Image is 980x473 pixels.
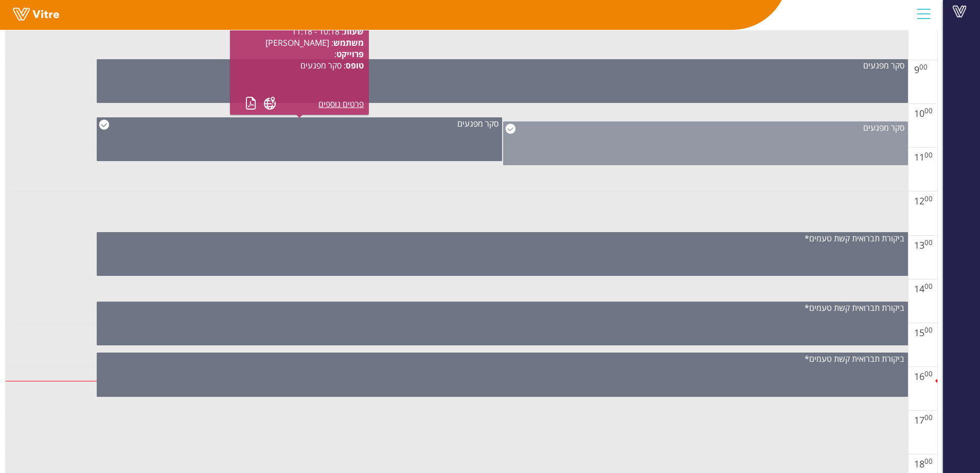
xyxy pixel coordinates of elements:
[914,151,924,163] span: 11
[908,301,937,323] th: ​
[924,369,933,378] sup: 00
[908,214,937,236] th: ​
[245,48,364,60] p: :
[99,119,109,130] img: Vicon.png
[245,60,364,71] p: : סקר מפגעים
[924,282,933,291] sup: 00
[919,62,928,72] sup: 00
[914,63,919,76] span: 9
[914,283,924,295] span: 14
[245,37,364,48] p: : [PERSON_NAME]
[908,257,937,279] th: ​
[863,122,904,133] span: 7014
[914,414,924,426] span: 17
[333,37,364,48] strong: משתמש
[908,389,937,411] th: ​
[924,457,933,466] sup: 00
[914,458,924,470] span: 18
[924,325,933,335] sup: 00
[908,82,937,104] th: ​
[805,302,904,313] span: 9117
[924,194,933,203] sup: 00
[914,239,924,251] span: 13
[245,26,364,37] p: : 10:18 - 11:18
[924,106,933,115] sup: 00
[805,353,904,364] span: 9117
[318,98,364,110] a: פרטים נוספים
[908,38,937,60] th: ​
[914,107,924,119] span: 10
[908,170,937,192] th: ​
[924,238,933,247] sup: 00
[344,26,364,37] strong: שעות
[908,345,937,367] th: ​
[505,124,515,134] img: Vicon.png
[914,370,924,382] span: 16
[863,60,904,71] span: 7014
[908,433,937,455] th: ​
[336,48,364,60] strong: פרוייקט
[457,118,498,129] span: 7014
[924,150,933,160] sup: 00
[908,126,937,148] th: ​
[805,233,904,244] span: 9117
[924,413,933,422] sup: 00
[346,60,364,71] strong: טופס
[914,326,924,339] span: 15
[914,195,924,207] span: 12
